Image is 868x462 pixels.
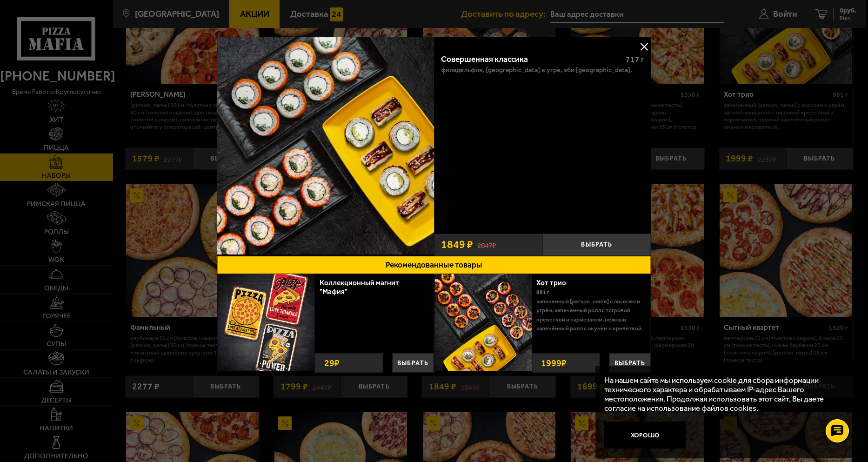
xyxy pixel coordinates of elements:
[604,422,686,449] button: Хорошо
[604,375,841,413] p: На нашем сайте мы используем cookie для сбора информации технического характера и обрабатываем IP...
[477,240,496,249] s: 2047 ₽
[392,353,434,373] button: Выбрать
[539,354,569,372] strong: 1999 ₽
[536,289,549,295] span: 881 г
[320,278,399,296] a: Коллекционный магнит "Мафия"
[217,37,434,256] a: Совершенная классика
[441,67,632,74] p: Филадельфия, [GEOGRAPHIC_DATA] в угре, Эби [GEOGRAPHIC_DATA].
[441,239,473,250] span: 1849 ₽
[217,37,434,254] img: Совершенная классика
[217,256,651,275] button: Рекомендованные товары
[441,54,618,64] div: Совершенная классика
[536,278,575,287] a: Хот трио
[322,354,342,372] strong: 29 ₽
[536,297,643,333] p: Запеченный [PERSON_NAME] с лососем и угрём, Запечённый ролл с тигровой креветкой и пармезаном, Не...
[626,54,644,64] span: 717 г
[542,234,651,256] button: Выбрать
[609,353,651,373] button: Выбрать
